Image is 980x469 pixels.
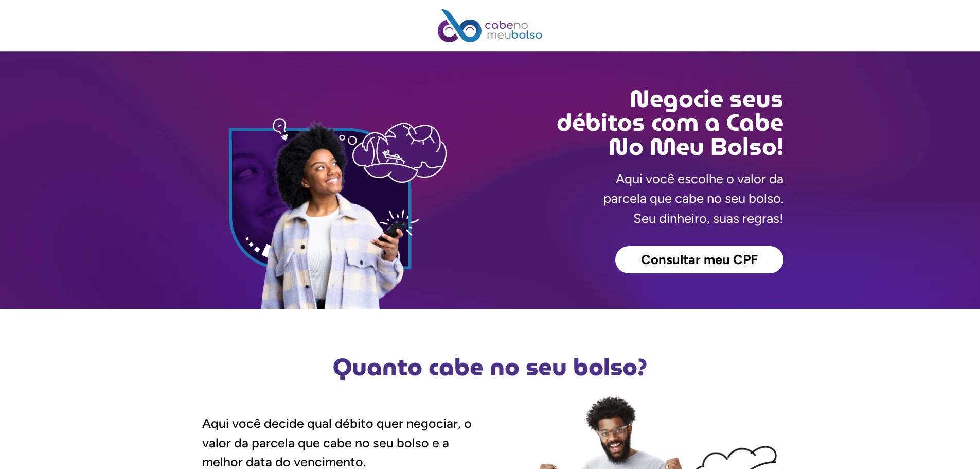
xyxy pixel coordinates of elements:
[197,355,783,379] h2: Quanto cabe no seu bolso?
[438,9,543,42] img: Cabe no Meu Bolso
[641,253,758,267] span: Consultar meu CPF
[615,246,783,274] a: Consultar meu CPF
[490,87,783,159] h2: Negocie seus débitos com a Cabe No Meu Bolso!
[603,169,783,228] p: Aqui você escolhe o valor da parcela que cabe no seu bolso. Seu dinheiro, suas regras!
